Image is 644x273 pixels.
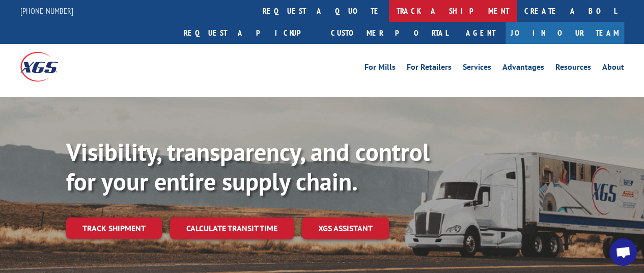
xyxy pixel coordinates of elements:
[323,22,456,44] a: Customer Portal
[602,63,624,74] a: About
[506,22,624,44] a: Join Our Team
[170,217,294,239] a: Calculate transit time
[555,63,591,74] a: Resources
[609,238,637,266] a: Open chat
[463,63,491,74] a: Services
[20,6,73,16] a: [PHONE_NUMBER]
[302,217,389,239] a: XGS ASSISTANT
[456,22,506,44] a: Agent
[502,63,544,74] a: Advantages
[365,63,396,74] a: For Mills
[407,63,452,74] a: For Retailers
[176,22,323,44] a: Request a pickup
[66,136,430,197] b: Visibility, transparency, and control for your entire supply chain.
[66,217,162,239] a: Track shipment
